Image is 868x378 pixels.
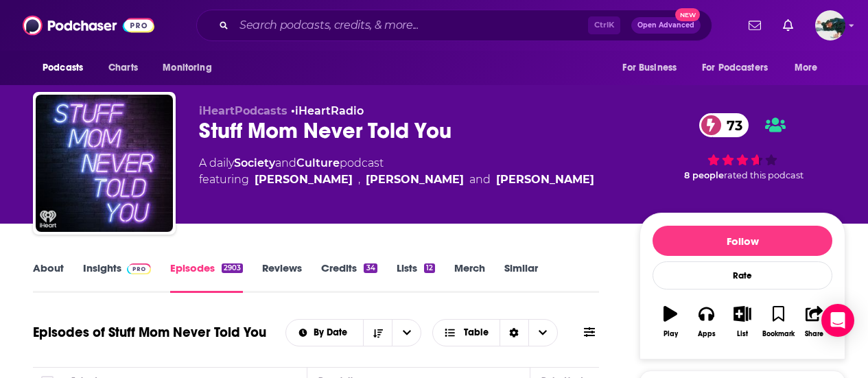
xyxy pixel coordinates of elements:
[291,104,364,117] span: •
[33,55,101,81] button: open menu
[234,156,275,169] a: Society
[821,304,854,337] div: Open Intercom Messenger
[454,261,485,293] a: Merch
[36,95,173,232] img: Stuff Mom Never Told You
[815,10,845,40] button: Show profile menu
[675,8,700,21] span: New
[762,330,795,338] div: Bookmark
[797,297,832,346] button: Share
[397,261,435,293] a: Lists12
[99,55,146,81] a: Charts
[321,261,377,293] a: Credits34
[743,14,766,37] a: Show notifications dropdown
[713,113,749,137] span: 73
[815,10,845,40] img: User Profile
[699,113,749,137] a: 73
[702,58,768,78] span: For Podcasters
[364,263,377,273] div: 34
[199,155,594,188] div: A daily podcast
[275,156,296,169] span: and
[777,14,799,37] a: Show notifications dropdown
[496,172,594,188] a: Bridget Todd
[358,172,360,188] span: ,
[83,261,151,293] a: InsightsPodchaser Pro
[363,320,392,346] button: Sort Direction
[314,328,352,338] span: By Date
[33,324,266,341] h1: Episodes of Stuff Mom Never Told You
[392,320,421,346] button: open menu
[23,12,154,38] img: Podchaser - Follow, Share and Rate Podcasts
[199,172,594,188] span: featuring
[170,261,243,293] a: Episodes2903
[255,172,353,188] a: Anney Reese
[688,297,724,346] button: Apps
[108,58,138,78] span: Charts
[43,58,83,78] span: Podcasts
[631,17,701,34] button: Open AdvancedNew
[588,16,620,34] span: Ctrl K
[698,330,716,338] div: Apps
[153,55,229,81] button: open menu
[653,297,688,346] button: Play
[653,261,832,290] div: Rate
[684,170,724,180] span: 8 people
[286,328,364,338] button: open menu
[622,58,677,78] span: For Business
[199,104,288,117] span: iHeartPodcasts
[693,55,788,81] button: open menu
[432,319,558,346] button: Choose View
[262,261,302,293] a: Reviews
[464,328,489,338] span: Table
[725,297,760,346] button: List
[664,330,678,338] div: Play
[815,10,845,40] span: Logged in as fsg.publicity
[469,172,491,188] span: and
[366,172,464,188] a: Samantha McVey
[504,261,538,293] a: Similar
[785,55,835,81] button: open menu
[760,297,796,346] button: Bookmark
[737,330,748,338] div: List
[296,156,340,169] a: Culture
[163,58,211,78] span: Monitoring
[613,55,694,81] button: open menu
[653,226,832,256] button: Follow
[127,263,151,274] img: Podchaser Pro
[222,263,243,273] div: 2903
[196,10,712,41] div: Search podcasts, credits, & more...
[640,104,845,189] div: 73 8 peoplerated this podcast
[234,14,588,36] input: Search podcasts, credits, & more...
[805,330,823,338] div: Share
[637,22,694,29] span: Open Advanced
[424,263,435,273] div: 12
[724,170,804,180] span: rated this podcast
[285,319,422,346] h2: Choose List sort
[295,104,364,117] a: iHeartRadio
[500,320,528,346] div: Sort Direction
[795,58,818,78] span: More
[33,261,64,293] a: About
